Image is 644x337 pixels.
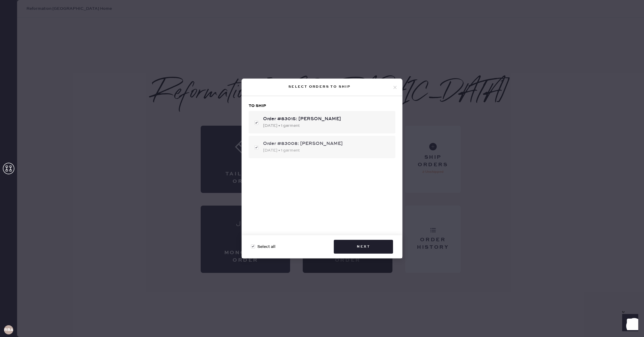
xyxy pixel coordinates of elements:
[246,83,392,90] div: Select orders to ship
[249,103,395,109] h3: To ship
[334,240,393,254] button: Next
[263,147,391,154] div: [DATE] • 1 garment
[263,140,391,147] div: Order #83008: [PERSON_NAME]
[617,311,641,336] iframe: Front Chat
[263,122,391,129] div: [DATE] • 1 garment
[257,244,275,250] span: Select all
[4,328,13,332] h3: RBA
[263,116,391,122] div: Order #83015: [PERSON_NAME]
